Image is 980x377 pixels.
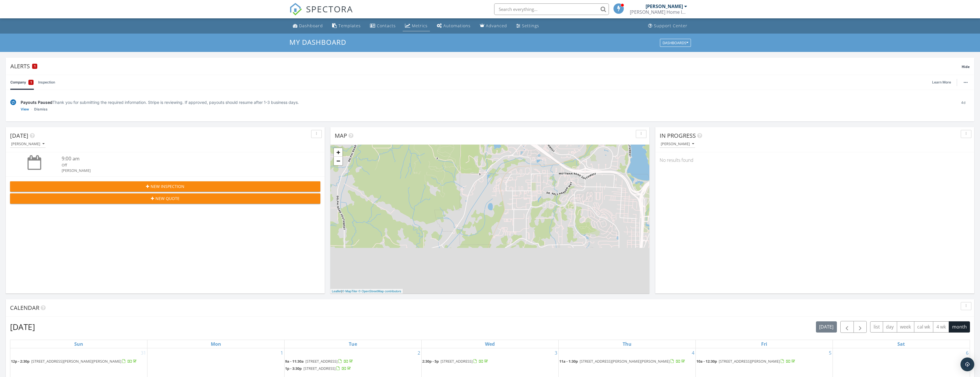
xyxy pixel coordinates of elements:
div: Contacts [377,23,396,28]
a: Go to September 5, 2025 [828,348,833,357]
img: under-review-2fe708636b114a7f4b8d.svg [10,99,16,105]
button: New Inspection [10,181,320,192]
button: Previous month [840,321,854,333]
a: 9a - 11:30a [STREET_ADDRESS] [285,359,354,364]
div: Alerts [10,62,962,70]
img: The Best Home Inspection Software - Spectora [289,3,302,15]
a: 11a - 1:30p [STREET_ADDRESS][PERSON_NAME][PERSON_NAME] [559,359,686,364]
button: list [870,321,883,333]
div: Dashboards [663,41,688,45]
span: 9a - 11:30a [285,359,304,364]
div: 9:00 am [62,155,295,162]
a: Go to September 2, 2025 [416,348,421,357]
span: Hide [962,64,970,69]
button: Next month [854,321,867,333]
div: Templates [338,23,361,28]
a: 11a - 1:30p [STREET_ADDRESS][PERSON_NAME][PERSON_NAME] [559,358,695,365]
span: [STREET_ADDRESS][PERSON_NAME] [719,359,780,364]
a: Leaflet [332,289,341,293]
a: Automations (Basic) [435,21,473,31]
span: In Progress [660,132,696,139]
span: [STREET_ADDRESS] [305,359,338,364]
a: Go to August 31, 2025 [140,348,147,357]
a: 1p - 3:30p [STREET_ADDRESS] [285,365,421,372]
input: Search everything... [494,3,609,15]
a: Go to September 3, 2025 [554,348,558,357]
span: Map [335,132,347,139]
a: Contacts [368,21,398,31]
button: New Quote [10,193,320,204]
div: Advanced [486,23,507,28]
a: SPECTORA [289,8,353,20]
a: Settings [514,21,541,31]
span: 11a - 1:30p [559,359,578,364]
div: | [330,289,403,294]
a: 2:30p - 5p [STREET_ADDRESS] [422,359,489,364]
button: [DATE] [816,321,837,333]
button: day [883,321,897,333]
a: Tuesday [348,340,358,348]
span: [STREET_ADDRESS] [303,366,336,371]
span: New Inspection [151,183,184,189]
span: 10a - 12:30p [696,359,717,364]
a: 1p - 3:30p [STREET_ADDRESS] [285,366,352,371]
a: Thursday [621,340,633,348]
div: No results found [655,152,974,168]
a: Saturday [896,340,906,348]
a: Monday [210,340,222,348]
div: Thank you for submitting the required information. Stripe is reviewing. If approved, payouts shou... [21,99,952,105]
div: Off [62,162,295,168]
button: Dashboards [660,39,691,47]
a: Support Center [646,21,690,31]
a: Metrics [403,21,430,31]
a: 2:30p - 5p [STREET_ADDRESS] [422,358,558,365]
span: 1 [30,79,32,85]
span: [STREET_ADDRESS] [441,359,473,364]
a: Zoom out [334,157,342,165]
span: Calendar [10,304,39,312]
span: SPECTORA [306,3,353,15]
a: Sunday [73,340,84,348]
a: 12p - 2:30p [STREET_ADDRESS][PERSON_NAME][PERSON_NAME] [11,358,147,365]
span: 2:30p - 5p [422,359,439,364]
a: © OpenStreetMap contributors [359,289,401,293]
div: 4d [957,99,970,112]
a: Go to September 6, 2025 [965,348,970,357]
div: [PERSON_NAME] [62,168,295,173]
button: month [949,321,970,333]
a: Inspection [38,75,55,90]
div: [PERSON_NAME] [661,142,694,146]
a: Dashboard [291,21,325,31]
a: Go to September 4, 2025 [691,348,695,357]
div: Open Intercom Messenger [960,357,974,371]
button: [PERSON_NAME] [660,140,695,148]
div: [PERSON_NAME] [646,3,683,9]
div: Metrics [412,23,428,28]
span: Payouts Paused [21,100,52,105]
a: Learn More [932,79,954,85]
button: [PERSON_NAME] [10,140,46,148]
img: ellipsis-632cfdd7c38ec3a7d453.svg [964,82,968,83]
button: cal wk [914,321,934,333]
span: 1p - 3:30p [285,366,302,371]
span: 1 [34,64,36,68]
div: Bowman Home Inspections [630,9,687,15]
span: New Quote [155,195,180,201]
a: 9a - 11:30a [STREET_ADDRESS] [285,358,421,365]
div: Dashboard [299,23,323,28]
div: Support Center [654,23,687,28]
span: [STREET_ADDRESS][PERSON_NAME][PERSON_NAME] [31,359,121,364]
a: Advanced [478,21,509,31]
a: View [21,106,29,112]
button: 4 wk [933,321,949,333]
a: Wednesday [484,340,496,348]
a: © MapTiler [342,289,358,293]
div: Automations [443,23,471,28]
a: Templates [330,21,363,31]
span: [DATE] [10,132,28,139]
span: 12p - 2:30p [11,359,30,364]
h2: [DATE] [10,321,35,333]
a: Go to September 1, 2025 [279,348,284,357]
div: [PERSON_NAME] [11,142,44,146]
a: Zoom in [334,148,342,157]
